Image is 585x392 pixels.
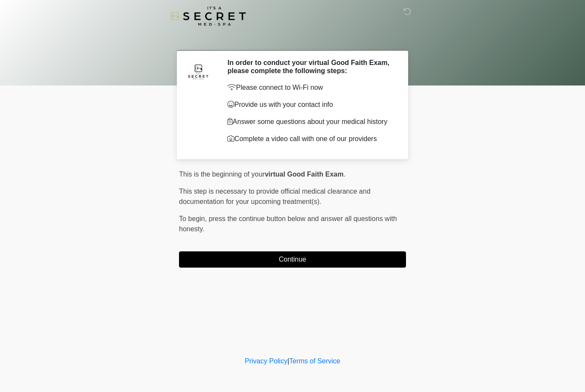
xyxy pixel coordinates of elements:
[245,357,288,365] a: Privacy Policy
[170,6,246,26] img: It's A Secret Med Spa Logo
[265,171,343,178] strong: virtual Good Faith Exam
[179,188,370,205] span: This step is necessary to provide official medical clearance and documentation for your upcoming ...
[173,31,412,47] h1: ‎ ‎
[179,251,406,268] button: Continue
[227,117,393,127] p: Answer some questions about your medical history
[179,215,209,222] span: To begin,
[227,134,393,144] p: Complete a video call with one of our providers
[179,171,265,178] span: This is the beginning of your
[289,357,340,365] a: Terms of Service
[227,59,393,75] h2: In order to conduct your virtual Good Faith Exam, please complete the following steps:
[185,59,211,84] img: Agent Avatar
[227,83,393,93] p: Please connect to Wi-Fi now
[287,357,289,365] a: |
[343,171,345,178] span: .
[227,100,393,110] p: Provide us with your contact info
[179,215,397,233] span: press the continue button below and answer all questions with honesty.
